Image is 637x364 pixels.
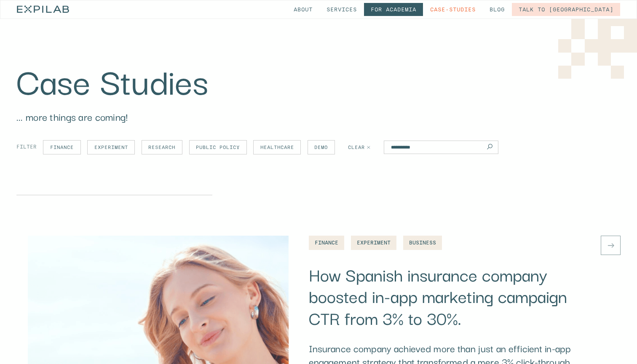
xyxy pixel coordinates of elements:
a: Case-studies [423,3,482,16]
span: public policy [196,145,240,150]
div: description [189,140,247,154]
div: description [43,140,80,154]
a: Talk to [GEOGRAPHIC_DATA] [512,3,620,16]
a: for Academia [364,3,423,16]
h2: ... more things are coming! [16,110,128,124]
label: filter [16,145,37,150]
div: description [308,140,335,154]
span: demo [314,145,328,150]
a: Services [320,3,364,16]
div: description [253,140,301,154]
span: experiment [94,145,128,150]
a: How Spanish insurance company boosted in-app marketing campaign CTR from 3% to 30%. [309,263,581,328]
span: finance [50,145,74,150]
h1: Case Studies [16,63,498,96]
span: research [148,145,175,150]
div: description [142,140,182,154]
div: finance [315,240,338,246]
div: description [87,140,135,154]
form: Email Form [16,140,498,154]
a: Blog [483,3,511,16]
span: healthcare [260,145,294,150]
div: Business [409,240,436,246]
div: experiment [357,240,391,246]
a: About [287,3,319,16]
div: clear [348,145,365,150]
a: home [17,0,70,19]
